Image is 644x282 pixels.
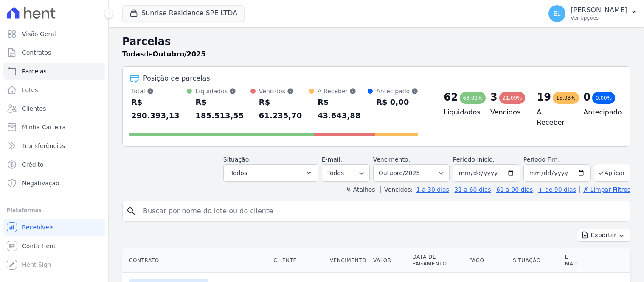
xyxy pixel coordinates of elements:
[122,248,270,273] th: Contrato
[542,2,644,25] button: EL [PERSON_NAME] Ver opções
[22,30,56,38] span: Visão Geral
[122,34,630,49] h2: Parcelas
[3,175,105,192] a: Negativação
[223,156,251,163] label: Situação:
[3,219,105,236] a: Recebíveis
[583,90,591,104] div: 0
[22,142,65,150] span: Transferências
[22,223,54,232] span: Recebíveis
[3,100,105,117] a: Clientes
[538,186,576,193] a: + de 90 dias
[3,119,105,136] a: Minha Carteira
[453,156,495,163] label: Período Inicío:
[466,248,509,273] th: Pago
[592,92,615,104] div: 0,00%
[195,95,250,123] div: R$ 185.513,55
[537,107,570,128] h4: A Receber
[259,95,309,123] div: R$ 61.235,70
[554,11,561,17] span: EL
[3,156,105,173] a: Crédito
[3,44,105,61] a: Contratos
[537,90,551,104] div: 19
[346,186,375,193] label: ↯ Atalhos
[318,95,368,123] div: R$ 43.643,88
[444,107,477,117] h4: Liquidados
[499,92,526,104] div: 21,09%
[138,203,627,220] input: Buscar por nome do lote ou do cliente
[523,155,591,164] label: Período Fim:
[22,86,38,94] span: Lotes
[223,164,318,182] button: Todos
[231,168,247,178] span: Todos
[22,104,46,113] span: Clientes
[3,137,105,154] a: Transferências
[22,179,59,187] span: Negativação
[577,229,630,242] button: Exportar
[322,156,343,163] label: E-mail:
[3,237,105,254] a: Conta Hent
[496,186,533,193] a: 61 a 90 dias
[571,14,627,21] p: Ver opções
[460,92,486,104] div: 63,88%
[3,25,105,42] a: Visão Geral
[131,95,187,123] div: R$ 290.393,13
[579,186,630,193] a: ✗ Limpar Filtros
[22,48,51,57] span: Contratos
[22,123,66,131] span: Minha Carteira
[444,90,458,104] div: 62
[490,107,523,117] h4: Vencidos
[571,6,627,14] p: [PERSON_NAME]
[122,5,245,21] button: Sunrise Residence SPE LTDA
[380,186,413,193] label: Vencidos:
[259,87,309,95] div: Vencidos
[122,49,205,59] p: de
[143,73,210,84] div: Posição de parcelas
[553,92,579,104] div: 15,03%
[326,248,370,273] th: Vencimento
[409,248,466,273] th: Data de Pagamento
[22,242,56,250] span: Conta Hent
[454,186,491,193] a: 31 a 60 dias
[3,81,105,98] a: Lotes
[373,156,410,163] label: Vencimento:
[490,90,498,104] div: 3
[509,248,562,273] th: Situação
[594,164,630,182] button: Aplicar
[3,63,105,80] a: Parcelas
[131,87,187,95] div: Total
[416,186,449,193] a: 1 a 30 dias
[122,50,144,58] strong: Todas
[318,87,368,95] div: A Receber
[126,206,136,216] i: search
[562,248,587,273] th: E-mail
[376,95,418,109] div: R$ 0,00
[153,50,206,58] strong: Outubro/2025
[22,160,44,169] span: Crédito
[195,87,250,95] div: Liquidados
[376,87,418,95] div: Antecipado
[22,67,47,75] span: Parcelas
[370,248,409,273] th: Valor
[583,107,616,117] h4: Antecipado
[7,205,101,215] div: Plataformas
